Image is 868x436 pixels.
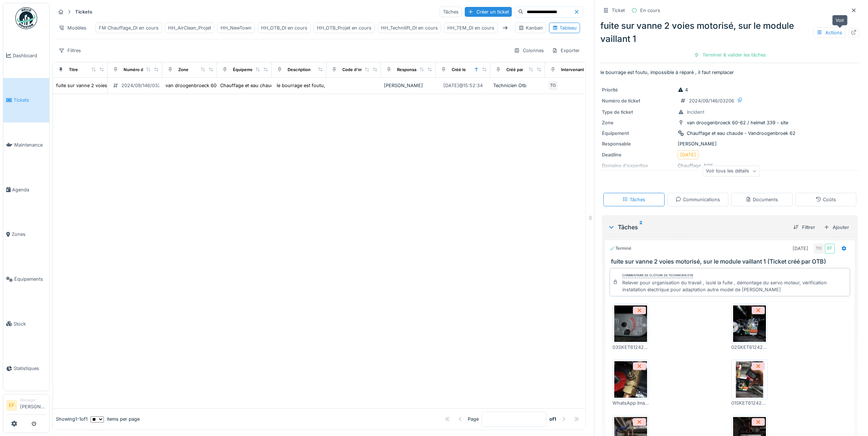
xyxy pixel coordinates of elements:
div: FM Chauffage_DI en cours [99,24,159,31]
strong: Tickets [72,8,95,15]
div: Kanban [518,24,543,31]
a: EF Manager[PERSON_NAME] [6,397,46,415]
div: Tâches [608,223,787,231]
div: Responsable [397,67,423,73]
div: Numéro de ticket [602,97,675,104]
div: 02SKET6124202126DD11102024.JPEG [731,344,768,351]
div: fuite sur vanne 2 voies motorisé, sur le module vaillant 1 [56,82,181,89]
div: Coûts [816,196,836,203]
div: 01SKET6124202126DD11102024.JPEG [731,400,768,406]
a: Statistiques [3,346,49,391]
div: Équipement [602,130,675,137]
img: 6oef5joy5a5f2r0k4bigahchikui [733,361,766,398]
div: Numéro de ticket [124,67,158,73]
img: 7w1rq986tf48v8y9giiaizymbsvz [614,305,647,342]
div: Description [288,67,311,73]
div: 4 [678,86,688,93]
div: [DATE] [793,245,808,252]
div: Tâches [622,196,645,203]
div: Équipement [233,67,257,73]
img: iyokx19cva2nwii3tzzkhlkge51n [733,305,766,342]
div: WhatsApp Image [DATE] à 15.31.36_8887185c.jpg [612,400,649,406]
div: Technicien Otb [493,82,542,89]
div: Terminé [610,245,631,252]
div: Voir [832,15,848,26]
div: [DATE] [680,151,696,158]
div: En cours [640,7,660,14]
img: tuvepyozglseusfkwdsxfguu4n06 [614,361,647,398]
div: Incident [687,109,704,116]
div: Créé par [506,67,523,73]
p: le bourrage est foutu, impossible à réparé , il faut remplacer [600,69,859,76]
div: items per page [90,416,140,423]
div: Titre [69,67,78,73]
div: [PERSON_NAME] [384,82,433,89]
div: Responsable [602,140,675,147]
span: Statistiques [13,365,46,372]
span: Tickets [13,97,46,104]
div: Ticket [612,7,625,14]
div: Code d'imputation [342,67,379,73]
div: Tâches [440,7,462,17]
div: Filtres [55,45,84,56]
div: Créé le [452,67,466,73]
div: Zone [602,119,675,126]
a: Maintenance [3,122,49,167]
div: Actions [813,27,845,38]
div: Chauffage et eau chaude - Vandroogenbroek 62 [220,82,329,89]
div: Ajouter [821,222,852,232]
li: EF [6,400,17,411]
div: [PERSON_NAME] [602,140,858,147]
div: Deadline [602,151,675,158]
sup: 2 [639,223,642,231]
a: Zones [3,212,49,257]
div: Priorité [602,86,675,93]
a: Tickets [3,78,49,123]
h3: fuite sur vanne 2 voies motorisé, sur le module vaillant 1 (Ticket créé par OTB) [611,258,852,265]
div: HH_TEM_DI en cours [447,24,494,31]
span: Agenda [12,186,46,193]
div: Intervenant [561,67,584,73]
div: Communications [676,196,720,203]
div: Page [468,416,479,423]
a: Équipements [3,257,49,301]
a: Agenda [3,167,49,212]
div: HH_OTB_Projet en cours [317,24,371,31]
div: 2024/09/146/03206 [689,97,734,104]
div: HH_NewTown [221,24,252,31]
strong: of 1 [549,416,556,423]
div: van droogenbroeck 60-62 / helmet 339 - site [687,119,788,126]
div: Zone [178,67,188,73]
div: HH_OTB_DI en cours [261,24,307,31]
a: Stock [3,301,49,346]
div: [DATE] @ 15:52:34 [443,82,483,89]
span: Maintenance [14,141,46,148]
div: 03SKET6124202126DD11102024.JPEG [612,344,649,351]
div: Terminer & valider les tâches [691,50,769,60]
div: van droogenbroeck 60-62 / helmet 339 - site [166,82,267,89]
span: Dashboard [13,52,46,59]
img: Badge_color-CXgf-gQk.svg [15,7,37,29]
li: [PERSON_NAME] [20,397,46,413]
span: Équipements [14,276,46,283]
div: HH_Technilift_DI en cours [381,24,438,31]
div: le bourrage est foutu, impossible à réparé , il... [277,82,381,89]
div: Commentaire de clôture de Technicien Otb [622,273,693,278]
div: Documents [746,196,778,203]
div: Colonnes [511,45,547,56]
div: Relever pour organisation du travail , isolé la fuite , démontage du servo moteur, vérification i... [622,279,847,293]
div: Type de ticket [602,109,675,116]
div: HH_AirClean_Projet [168,24,211,31]
span: Stock [13,320,46,327]
div: Modèles [55,23,90,33]
div: TO [548,81,558,91]
a: Dashboard [3,33,49,78]
div: Exporter [549,45,583,56]
div: Manager [20,397,46,403]
div: Voir tous les détails [703,166,760,176]
div: fuite sur vanne 2 voies motorisé, sur le module vaillant 1 [600,19,859,46]
div: 2024/09/146/03206 [121,82,167,89]
div: Chauffage et eau chaude - Vandroogenbroek 62 [687,130,795,137]
div: EF [825,244,835,254]
div: Créer un ticket [465,7,512,17]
